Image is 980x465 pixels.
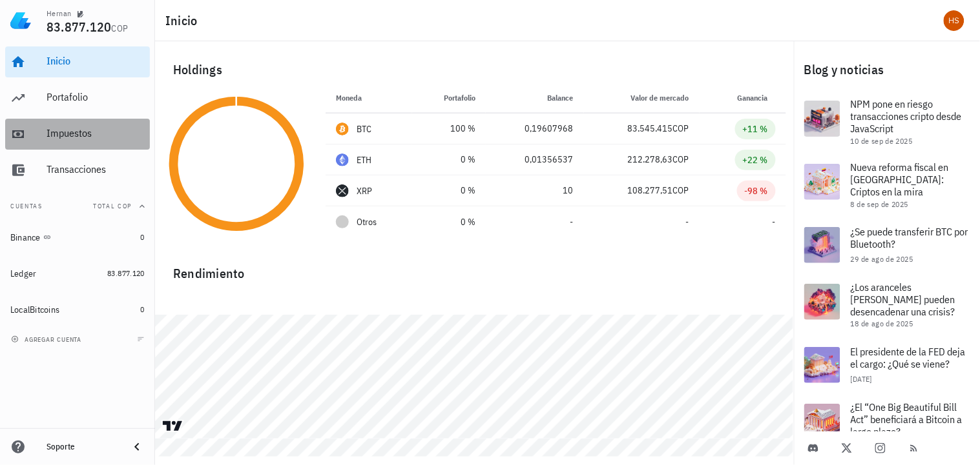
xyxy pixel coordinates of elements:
[628,123,673,134] span: 83.545.415
[673,184,689,196] span: COP
[5,258,150,289] a: Ledger 83.877.120
[14,335,81,344] span: agregar cuenta
[743,123,768,135] div: +11 %
[944,10,964,31] div: avatar
[422,215,475,229] div: 0 %
[851,97,962,135] span: NPM pone en riesgo transacciones cripto desde JavaScript
[5,155,150,186] a: Transacciones
[422,122,475,135] div: 100 %
[10,10,31,31] img: LedgiFi
[336,123,349,135] div: BTC-icon
[47,8,71,19] div: Hernan
[794,273,980,337] a: ¿Los aranceles [PERSON_NAME] pueden desencadenar una crisis? 18 de ago de 2025
[47,163,145,175] div: Transacciones
[851,161,949,198] span: Nueva reforma fiscal en [GEOGRAPHIC_DATA]: Criptos en la mira
[5,46,150,77] a: Inicio
[357,215,377,229] span: Otros
[141,304,145,314] span: 0
[422,153,475,166] div: 0 %
[673,123,689,134] span: COP
[10,268,37,279] div: Ledger
[570,216,574,228] span: -
[422,184,475,197] div: 0 %
[47,55,145,67] div: Inicio
[851,136,913,146] span: 10 de sep de 2025
[10,232,41,243] div: Binance
[5,222,150,253] a: Binance 0
[584,83,700,114] th: Valor de mercado
[8,333,87,346] button: agregar cuenta
[496,153,573,166] div: 0,01356537
[163,49,786,90] div: Holdings
[326,83,412,114] th: Moneda
[336,184,349,197] div: XRP-icon
[486,83,583,114] th: Balance
[47,18,112,35] span: 83.877.120
[673,153,689,165] span: COP
[163,253,786,284] div: Rendimiento
[357,184,373,197] div: XRP
[93,202,132,210] span: Total COP
[47,91,145,103] div: Portafolio
[794,49,980,90] div: Blog y noticias
[141,232,145,242] span: 0
[794,217,980,273] a: ¿Se puede transferir BTC por Bluetooth? 29 de ago de 2025
[357,153,372,166] div: ETH
[357,123,372,135] div: BTC
[794,90,980,153] a: NPM pone en riesgo transacciones cripto desde JavaScript 10 de sep de 2025
[851,281,955,318] span: ¿Los aranceles [PERSON_NAME] pueden desencadenar una crisis?
[5,294,150,325] a: LocalBitcoins 0
[851,345,966,370] span: El presidente de la FED deja el cargo: ¿Qué se viene?
[5,83,150,114] a: Portafolio
[794,153,980,217] a: Nueva reforma fiscal en [GEOGRAPHIC_DATA]: Criptos en la mira 8 de sep de 2025
[773,216,776,228] span: -
[10,304,59,315] div: LocalBitcoins
[47,127,145,139] div: Impuestos
[336,153,349,166] div: ETH-icon
[412,83,486,114] th: Portafolio
[107,268,145,278] span: 83.877.120
[628,153,673,165] span: 212.278,63
[686,216,689,228] span: -
[496,122,573,135] div: 0,19607968
[794,393,980,457] a: ¿El “One Big Beautiful Bill Act” beneficiará a Bitcoin a largo plazo?
[47,442,119,452] div: Soporte
[165,10,203,31] h1: Inicio
[851,319,913,328] span: 18 de ago de 2025
[628,184,673,196] span: 108.277,51
[743,153,768,166] div: +22 %
[851,374,872,384] span: [DATE]
[496,184,573,197] div: 10
[162,420,184,432] a: Charting by TradingView
[851,225,968,250] span: ¿Se puede transferir BTC por Bluetooth?
[851,254,913,264] span: 29 de ago de 2025
[745,184,768,197] div: -98 %
[794,337,980,393] a: El presidente de la FED deja el cargo: ¿Qué se viene? [DATE]
[5,119,150,150] a: Impuestos
[5,191,150,222] button: CuentasTotal COP
[738,93,776,103] span: Ganancia
[851,401,963,438] span: ¿El “One Big Beautiful Bill Act” beneficiará a Bitcoin a largo plazo?
[112,23,129,34] span: COP
[851,199,908,209] span: 8 de sep de 2025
